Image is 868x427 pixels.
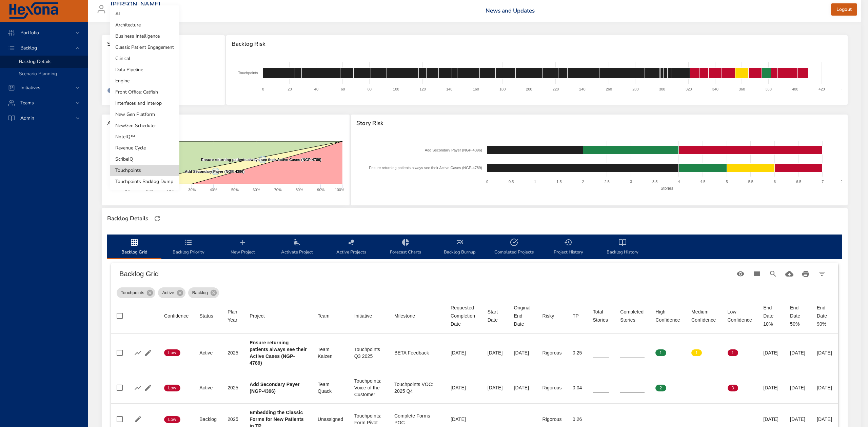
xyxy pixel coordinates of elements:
[110,30,179,42] li: Business Intelligence
[110,142,179,154] li: Revenue Cycle
[110,53,179,64] li: Clinical
[110,86,179,98] li: Front Office: Catfish
[110,120,179,131] li: NewGen Scheduler
[110,109,179,120] li: New Gen Platform
[110,176,179,187] li: Touchpoints Backlog Dump
[110,131,179,142] li: NoteIQ™
[110,42,179,53] li: Classic Patient Engagement
[110,8,179,19] li: AI
[110,165,179,176] li: Touchpoints
[110,64,179,75] li: Data Pipeline
[110,75,179,86] li: Engine
[110,154,179,165] li: ScribeIQ
[110,98,179,109] li: Interfaces and Interop
[110,19,179,30] li: Architecture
